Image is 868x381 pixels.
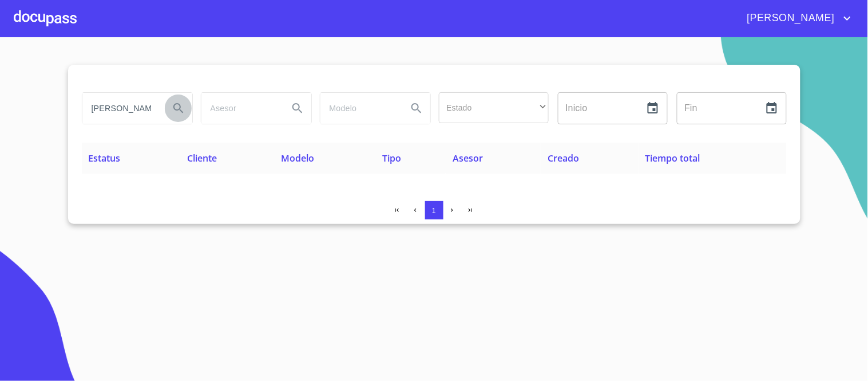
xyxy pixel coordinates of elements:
span: Tiempo total [645,152,700,164]
button: Search [165,95,192,122]
span: Creado [548,152,579,164]
input: search [82,93,160,124]
button: Search [403,95,430,122]
div: ​ [439,92,549,123]
span: [PERSON_NAME] [739,9,841,28]
input: search [201,93,279,124]
span: 1 [432,206,436,215]
span: Estatus [89,152,121,164]
span: Cliente [187,152,217,164]
input: search [320,93,398,124]
span: Modelo [281,152,314,164]
span: Asesor [453,152,483,164]
button: account of current user [739,9,854,28]
span: Tipo [382,152,401,164]
button: 1 [425,201,443,219]
button: Search [284,95,311,122]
